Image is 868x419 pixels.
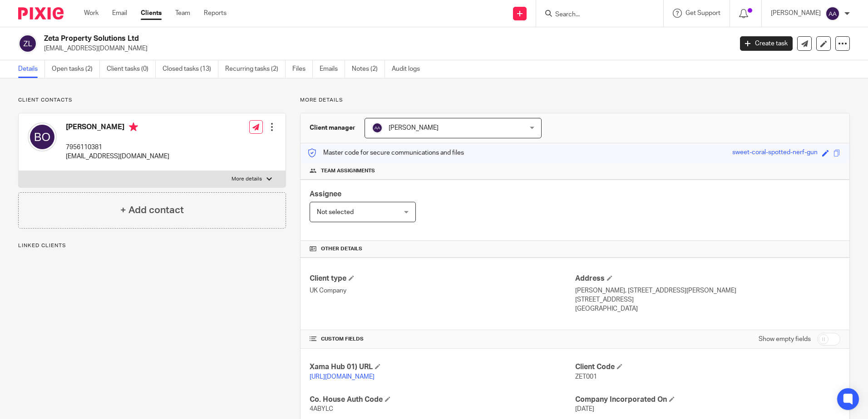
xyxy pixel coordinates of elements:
a: Notes (2) [352,60,385,78]
h4: Xama Hub 01) URL [310,362,575,372]
a: Email [112,9,127,18]
img: svg%3E [372,122,383,133]
h2: Zeta Property Solutions Ltd [44,34,590,44]
i: Primary [129,122,138,132]
p: [EMAIL_ADDRESS][DOMAIN_NAME] [44,44,726,53]
h4: [PERSON_NAME] [66,122,169,134]
span: ZET001 [575,374,597,380]
h4: Company Incorporated On [575,395,840,404]
img: svg%3E [825,6,840,21]
a: Emails [320,60,345,78]
p: [PERSON_NAME], [STREET_ADDRESS][PERSON_NAME] [575,286,840,295]
h4: + Add contact [120,203,184,217]
p: Master code for secure communications and files [307,148,464,157]
p: [EMAIL_ADDRESS][DOMAIN_NAME] [66,152,169,161]
h4: Address [575,274,840,283]
a: Details [18,60,45,78]
img: svg%3E [28,122,57,151]
p: More details [300,97,850,104]
h4: Client Code [575,362,840,372]
a: Clients [141,9,162,18]
p: Linked clients [18,242,286,249]
label: Show empty fields [759,335,811,344]
h4: Co. House Auth Code [310,395,575,404]
a: Team [175,9,190,18]
a: Client tasks (0) [107,60,156,78]
span: Team assignments [321,167,375,175]
span: Not selected [317,209,354,215]
div: sweet-coral-spotted-nerf-gun [732,148,818,158]
p: [GEOGRAPHIC_DATA] [575,304,840,313]
a: Reports [204,9,227,18]
a: [URL][DOMAIN_NAME] [310,374,375,380]
a: Audit logs [392,60,427,78]
a: Recurring tasks (2) [225,60,286,78]
h4: Client type [310,274,575,283]
a: Open tasks (2) [52,60,100,78]
span: Get Support [686,10,720,16]
h4: CUSTOM FIELDS [310,336,575,343]
img: svg%3E [18,34,37,53]
input: Search [554,11,636,19]
img: Pixie [18,7,64,19]
h3: Client manager [310,123,355,132]
a: Files [292,60,313,78]
span: [DATE] [575,406,594,412]
p: Client contacts [18,97,286,104]
span: [PERSON_NAME] [389,125,439,131]
a: Create task [740,36,793,51]
span: 4ABYLC [310,406,333,412]
a: Closed tasks (13) [163,60,218,78]
p: UK Company [310,286,575,295]
p: [STREET_ADDRESS] [575,295,840,304]
span: Assignee [310,190,341,198]
span: Other details [321,245,362,253]
p: More details [232,175,262,183]
p: 7956110381 [66,143,169,152]
p: [PERSON_NAME] [771,9,821,18]
a: Work [84,9,99,18]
